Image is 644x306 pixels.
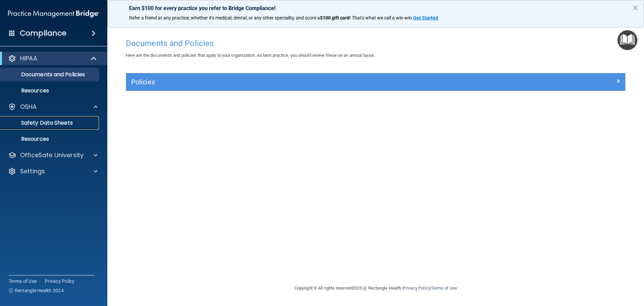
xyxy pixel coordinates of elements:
[4,71,96,78] p: Documents and Policies
[350,15,413,20] span: ! That's what we call a win-win.
[431,286,457,291] a: Terms of Use
[320,15,350,20] strong: $100 gift card
[4,120,96,126] p: Safety Data Sheets
[413,15,439,20] a: Get Started
[8,7,99,20] img: PMB logo
[129,15,320,20] span: Refer a friend at any practice, whether it's medical, dental, or any other speciality, and score a
[20,54,37,62] p: HIPAA
[20,103,37,111] p: OSHA
[20,167,45,175] p: Settings
[8,151,98,159] a: OfficeSafe University
[20,151,84,159] p: OfficeSafe University
[45,278,75,285] a: Privacy Policy
[131,77,620,87] a: Policies
[126,53,375,58] span: Here are the documents and policies that apply to your organization. As best practice, you should...
[413,15,438,20] strong: Get Started
[8,103,98,111] a: OSHA
[8,167,98,175] a: Settings
[8,54,97,62] a: HIPAA
[253,277,498,299] div: Copyright © All rights reserved 2025 @ Rectangle Health | |
[618,30,637,50] button: Open Resource Center
[20,29,66,38] h4: Compliance
[4,87,96,94] p: Resources
[9,287,64,294] span: Ⓒ Rectangle Health 2024
[126,39,626,48] h4: Documents and Policies
[403,286,430,291] a: Privacy Policy
[4,136,96,142] p: Resources
[9,278,37,285] a: Terms of Use
[129,5,622,11] p: Earn $100 for every practice you refer to Bridge Compliance!
[131,78,495,86] h5: Policies
[632,2,639,13] button: Close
